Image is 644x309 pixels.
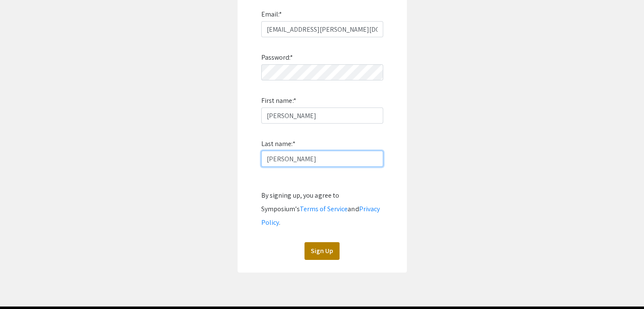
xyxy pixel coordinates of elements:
button: Sign Up [304,242,340,260]
label: Password: [261,51,293,64]
div: By signing up, you agree to Symposium’s and . [261,189,383,229]
label: Last name: [261,137,296,151]
label: First name: [261,94,296,108]
label: Email: [261,8,282,21]
iframe: Chat [6,271,36,303]
a: Terms of Service [300,204,348,213]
